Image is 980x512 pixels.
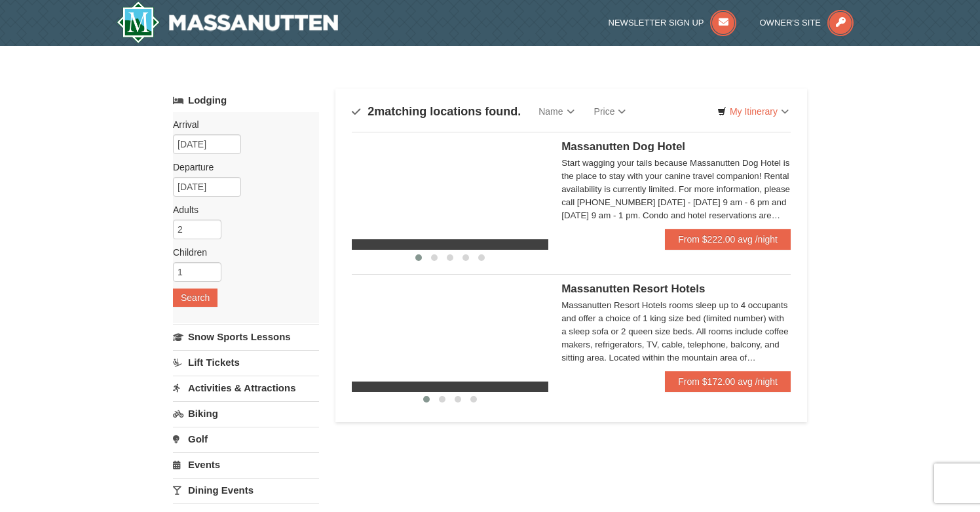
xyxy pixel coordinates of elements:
[561,157,791,222] div: Start wagging your tails because Massanutten Dog Hotel is the place to stay with your canine trav...
[173,203,309,216] label: Adults
[173,89,319,112] a: Lodging
[173,478,319,502] a: Dining Events
[561,283,705,295] span: Massanutten Resort Hotels
[173,401,319,425] a: Biking
[117,1,338,43] a: Massanutten Resort
[665,371,791,392] a: From $172.00 avg /night
[173,427,319,451] a: Golf
[609,18,704,28] span: Newsletter Sign Up
[173,350,319,374] a: Lift Tickets
[760,18,821,28] span: Owner's Site
[609,18,737,28] a: Newsletter Sign Up
[584,98,636,125] a: Price
[529,98,584,125] a: Name
[173,161,309,174] label: Departure
[561,140,685,153] span: Massanutten Dog Hotel
[173,246,309,259] label: Children
[173,376,319,400] a: Activities & Attractions
[173,118,309,131] label: Arrival
[173,452,319,477] a: Events
[709,102,797,121] a: My Itinerary
[760,18,854,28] a: Owner's Site
[561,299,791,364] div: Massanutten Resort Hotels rooms sleep up to 4 occupants and offer a choice of 1 king size bed (li...
[665,229,791,250] a: From $222.00 avg /night
[117,1,338,43] img: Massanutten Resort Logo
[173,288,217,307] button: Search
[173,325,319,349] a: Snow Sports Lessons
